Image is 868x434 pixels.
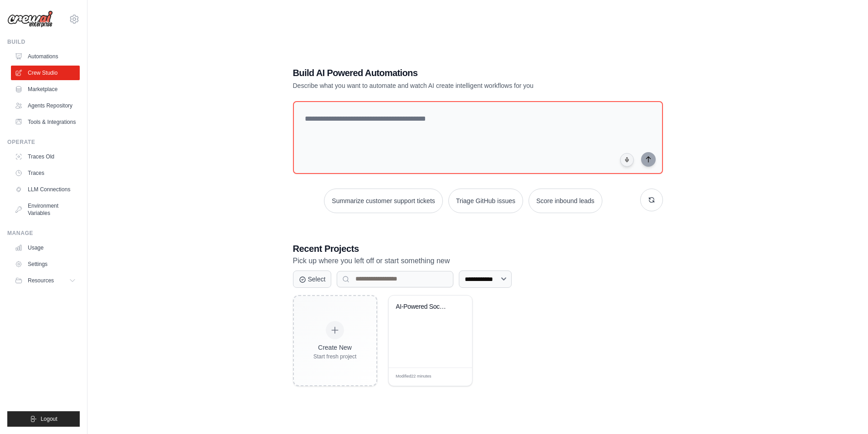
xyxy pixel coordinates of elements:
button: Get new suggestions [640,189,663,211]
a: LLM Connections [11,182,80,197]
a: Marketplace [11,82,80,97]
div: AI-Powered Social Media Content & Image Generator [396,303,451,311]
button: Click to speak your automation idea [620,153,634,167]
a: Usage [11,240,80,255]
div: Manage [7,230,80,237]
button: Score inbound leads [529,189,602,213]
h3: Recent Projects [293,242,663,255]
button: Logout [7,411,80,427]
span: Modified 22 minutes [396,373,431,380]
button: Summarize customer support tickets [324,189,442,213]
a: Environment Variables [11,199,80,220]
button: Select [293,271,332,288]
div: Create New [313,343,357,352]
a: Agents Repository [11,98,80,113]
div: Operate [7,138,80,146]
a: Traces [11,166,80,180]
span: Logout [41,415,57,423]
a: Tools & Integrations [11,115,80,129]
p: Describe what you want to automate and watch AI create intelligent workflows for you [293,81,599,90]
img: Logo [7,10,53,28]
span: Resources [28,277,54,284]
a: Automations [11,49,80,64]
a: Settings [11,257,80,271]
p: Pick up where you left off or start something new [293,255,663,267]
a: Traces Old [11,149,80,164]
button: Triage GitHub issues [448,189,523,213]
h1: Build AI Powered Automations [293,66,599,79]
div: Start fresh project [313,353,357,360]
span: Edit [450,373,458,380]
a: Crew Studio [11,66,80,80]
div: Build [7,38,80,46]
button: Resources [11,273,80,288]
